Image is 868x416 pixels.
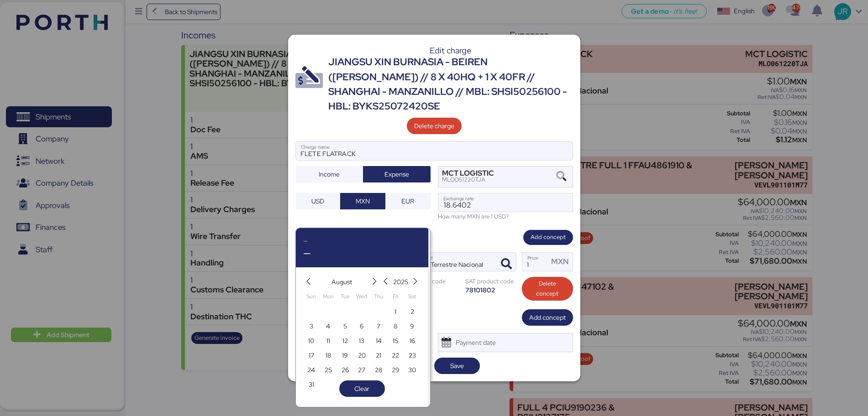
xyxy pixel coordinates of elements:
[391,275,410,289] button: 2025
[393,276,408,287] span: 2025
[442,177,494,183] div: MLO061220TJA
[326,321,330,332] span: 4
[305,377,318,391] button: 31
[330,275,354,289] button: August
[407,118,462,134] button: Delete charge
[321,363,335,376] button: 25
[434,358,480,374] button: Save
[360,321,363,332] span: 6
[325,364,332,375] span: 25
[372,348,385,362] button: 21
[389,363,402,376] button: 29
[522,309,573,326] button: Add concept
[321,319,335,333] button: 4
[321,290,335,303] div: Mon
[338,363,352,376] button: 26
[405,304,419,318] button: 2
[551,256,572,267] div: MXN
[529,312,566,323] span: Add concept
[359,335,364,346] span: 13
[409,286,460,294] div: E48
[338,333,352,347] button: 12
[405,333,419,347] button: 16
[310,321,313,332] span: 3
[358,350,366,361] span: 20
[340,193,385,209] button: MXN
[405,348,419,362] button: 23
[358,364,365,375] span: 27
[321,333,335,347] button: 11
[375,364,382,375] span: 28
[438,193,573,212] input: Exchange rate
[355,363,368,376] button: 27
[465,286,516,294] div: 78101802
[328,47,573,55] div: Edit charge
[522,253,549,271] input: Price
[389,319,402,333] button: 8
[409,350,416,361] span: 23
[342,350,348,361] span: 19
[410,321,414,332] span: 9
[377,321,380,332] span: 7
[305,348,318,362] button: 17
[523,230,573,245] button: Add concept
[342,335,348,346] span: 12
[303,235,421,247] div: —
[405,319,419,333] button: 9
[328,55,573,114] div: JIANGSU XIN BURNASIA - BEIREN ([PERSON_NAME]) // 8 X 40HQ + 1 X 40FR // SHANGHAI - MANZANILLO // ...
[376,335,382,346] span: 14
[389,348,402,362] button: 22
[303,247,421,260] div: —
[355,348,368,362] button: 20
[342,364,349,375] span: 26
[356,196,370,207] span: MXN
[338,348,352,362] button: 19
[309,350,314,361] span: 17
[392,350,399,361] span: 22
[450,360,464,371] span: Save
[372,333,385,347] button: 14
[305,290,318,303] div: Sun
[409,277,460,286] div: SAT unit code
[372,363,385,376] button: 28
[410,306,414,317] span: 2
[442,170,494,177] div: MCT LOGISTIC
[405,290,419,303] div: Sat
[497,255,516,274] button: ConceptConcept
[529,279,566,299] span: Delete concept
[405,363,419,376] button: 30
[326,335,330,346] span: 11
[343,321,347,332] span: 5
[531,232,566,242] span: Add concept
[465,277,516,286] div: SAT product code
[309,379,314,390] span: 31
[409,253,494,271] input: Concept
[372,319,385,333] button: 7
[355,319,368,333] button: 6
[311,196,324,207] span: USD
[408,364,416,375] span: 30
[410,335,415,346] span: 16
[321,348,335,362] button: 18
[522,277,573,301] button: Delete concept
[438,212,573,221] div: How many MXN are 1 USD?
[305,333,318,347] button: 10
[307,364,315,375] span: 24
[295,193,341,209] button: USD
[355,333,368,347] button: 13
[414,120,454,131] span: Delete charge
[331,276,352,287] span: August
[389,333,402,347] button: 15
[401,196,414,207] span: EUR
[339,380,385,397] button: Clear
[354,383,369,394] span: Clear
[338,319,352,333] button: 5
[395,306,396,317] span: 1
[392,364,400,375] span: 29
[385,193,431,209] button: EUR
[384,169,409,180] span: Expense
[305,363,318,376] button: 24
[338,290,352,303] div: Tue
[308,335,314,346] span: 10
[326,350,331,361] span: 18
